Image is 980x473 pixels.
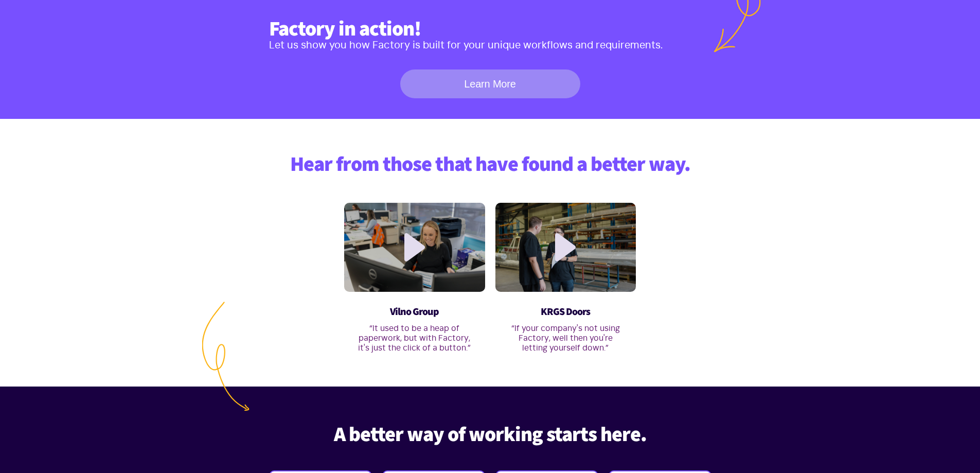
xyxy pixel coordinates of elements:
[357,306,472,318] h3: Vilno Group
[508,306,623,318] h3: KRGS Doors
[400,69,580,98] a: Learn More
[809,362,980,473] iframe: Chat Widget
[269,39,711,51] p: Let us show you how Factory is built for your unique workflows and requirements.
[269,17,711,42] h2: Factory in action!
[269,152,711,177] h2: Hear from those that have found a better way.
[508,324,623,353] p: “If your company's not using Factory, well then you're letting yourself down.”
[357,324,472,353] p: “It used to be a heap of paperwork, but with Factory, it's just the click of a button.”
[269,423,711,447] h2: A better way of working starts here.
